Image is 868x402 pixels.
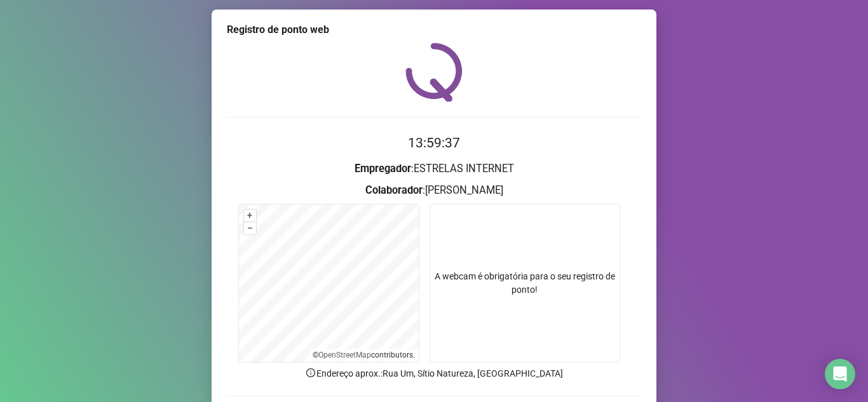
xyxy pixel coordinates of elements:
span: info-circle [305,367,316,379]
li: © contributors. [313,351,415,359]
button: + [244,210,256,222]
div: A webcam é obrigatória para o seu registro de ponto! [430,204,620,363]
div: Registro de ponto web [227,22,641,37]
h3: : ESTRELAS INTERNET [227,161,641,177]
p: Endereço aprox. : Rua Um, Sítio Natureza, [GEOGRAPHIC_DATA] [227,366,641,380]
div: Open Intercom Messenger [825,359,855,389]
strong: Empregador [355,163,411,175]
time: 13:59:37 [408,135,460,151]
img: QRPoint [405,43,463,102]
h3: : [PERSON_NAME] [227,182,641,199]
button: – [244,222,256,234]
strong: Colaborador [365,184,423,196]
a: OpenStreetMap [318,351,371,359]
